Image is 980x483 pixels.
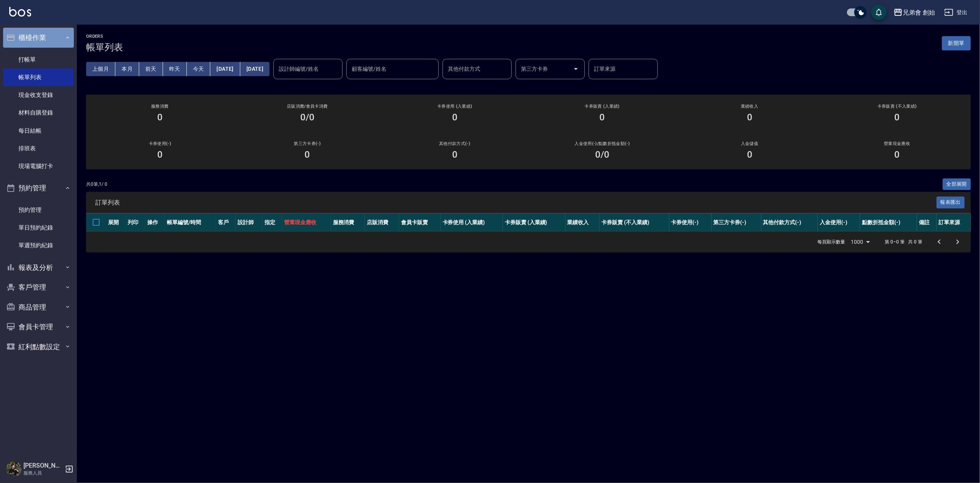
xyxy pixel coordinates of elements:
[95,104,225,109] h3: 服務消費
[917,213,937,232] th: 備註
[570,63,582,75] button: Open
[3,337,74,357] button: 紅利點數設定
[833,141,962,146] h2: 營業現金應收
[818,213,860,232] th: 入金使用(-)
[86,181,107,188] p: 共 0 筆, 1 / 0
[942,39,971,47] a: 新開單
[894,112,900,123] h3: 0
[304,149,310,160] h3: 0
[685,104,814,109] h2: 業績收入
[3,237,74,254] a: 單週預約紀錄
[3,28,74,48] button: 櫃檯作業
[210,62,240,76] button: [DATE]
[503,213,565,232] th: 卡券販賣 (入業績)
[390,141,519,146] h2: 其他付款方式(-)
[165,213,216,232] th: 帳單編號/時間
[3,140,74,157] a: 排班表
[3,277,74,297] button: 客戶管理
[157,149,163,160] h3: 0
[595,149,609,160] h3: 0 /0
[943,178,971,190] button: 全部展開
[331,213,365,232] th: 服務消費
[942,36,971,50] button: 新開單
[86,42,123,53] h3: 帳單列表
[126,213,145,232] th: 列印
[243,104,372,109] h2: 店販消費 /會員卡消費
[106,213,126,232] th: 展開
[885,238,922,245] p: 第 0–0 筆 共 0 筆
[599,213,669,232] th: 卡券販賣 (不入業績)
[95,199,937,207] span: 訂單列表
[747,149,752,160] h3: 0
[3,68,74,86] a: 帳單列表
[115,62,139,76] button: 本月
[3,86,74,104] a: 現金收支登錄
[3,219,74,237] a: 單日預約紀錄
[538,141,667,146] h2: 入金使用(-) /點數折抵金額(-)
[3,201,74,219] a: 預約管理
[3,258,74,278] button: 報表及分析
[761,213,818,232] th: 其他付款方式(-)
[399,213,441,232] th: 會員卡販賣
[937,213,971,232] th: 訂單來源
[599,112,605,123] h3: 0
[669,213,712,232] th: 卡券使用(-)
[538,104,667,109] h2: 卡券販賣 (入業績)
[3,157,74,175] a: 現場電腦打卡
[23,470,63,476] p: 服務人員
[236,213,263,232] th: 設計師
[9,7,31,17] img: Logo
[894,149,900,160] h3: 0
[937,197,965,208] button: 報表匯出
[282,213,331,232] th: 營業現金應收
[903,8,935,17] div: 兄弟會 創始
[3,297,74,317] button: 商品管理
[833,104,962,109] h2: 卡券販賣 (不入業績)
[685,141,814,146] h2: 入金儲值
[3,317,74,337] button: 會員卡管理
[263,213,282,232] th: 指定
[747,112,752,123] h3: 0
[187,62,211,76] button: 今天
[3,122,74,140] a: 每日結帳
[240,62,270,76] button: [DATE]
[452,112,458,123] h3: 0
[216,213,236,232] th: 客戶
[712,213,761,232] th: 第三方卡券(-)
[6,461,22,477] img: Person
[86,62,115,76] button: 上個月
[566,213,600,232] th: 業績收入
[860,213,917,232] th: 點數折抵金額(-)
[817,238,845,245] p: 每頁顯示數量
[890,5,938,20] button: 兄弟會 創始
[163,62,187,76] button: 昨天
[848,232,873,252] div: 1000
[3,178,74,198] button: 預約管理
[23,462,63,470] h5: [PERSON_NAME]
[95,141,225,146] h2: 卡券使用(-)
[3,104,74,122] a: 材料自購登錄
[365,213,399,232] th: 店販消費
[145,213,165,232] th: 操作
[139,62,163,76] button: 前天
[871,5,887,20] button: save
[243,141,372,146] h2: 第三方卡券(-)
[441,213,503,232] th: 卡券使用 (入業績)
[452,149,458,160] h3: 0
[937,198,965,206] a: 報表匯出
[300,112,314,123] h3: 0/0
[157,112,163,123] h3: 0
[390,104,519,109] h2: 卡券使用 (入業績)
[3,51,74,68] a: 打帳單
[941,5,971,20] button: 登出
[86,34,123,39] h2: ORDERS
